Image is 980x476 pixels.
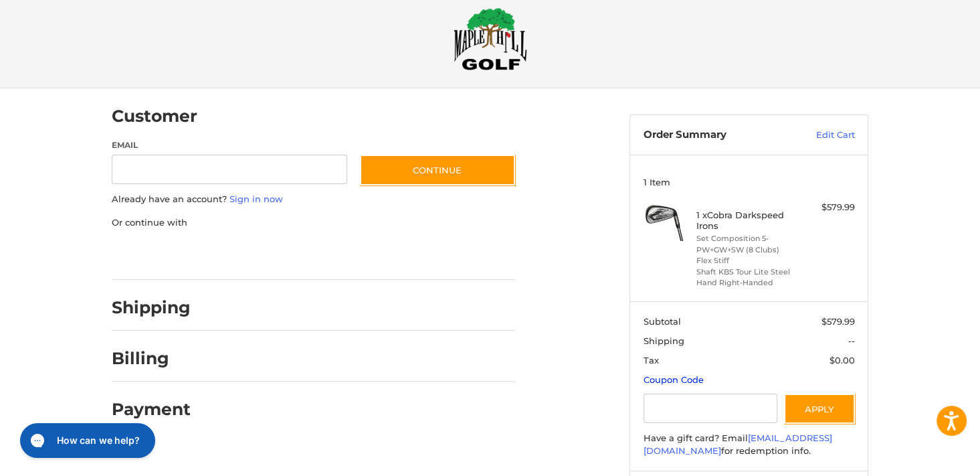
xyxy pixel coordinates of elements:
span: Shipping [644,335,684,346]
button: Apply [784,394,855,424]
span: Subtotal [644,316,681,327]
input: Gift Certificate or Coupon Code [644,394,778,424]
div: $579.99 [802,201,855,214]
label: Email [112,139,347,151]
div: Have a gift card? Email for redemption info. [644,432,855,458]
iframe: Gorgias live chat messenger [13,418,159,463]
img: Maple Hill Golf [454,7,527,70]
a: Coupon Code [644,374,704,385]
h3: 1 Item [644,177,855,187]
h2: Customer [112,106,197,127]
span: -- [848,335,855,346]
span: $579.99 [821,316,855,327]
span: $0.00 [829,355,855,366]
iframe: PayPal-paypal [108,242,208,266]
h2: Billing [112,348,190,369]
iframe: PayPal-venmo [334,242,435,266]
li: Flex Stiff [696,255,799,266]
a: Sign in now [229,193,283,204]
li: Shaft KBS Tour Lite Steel [696,266,799,278]
h4: 1 x Cobra Darkspeed Irons [696,210,799,232]
li: Hand Right-Handed [696,277,799,289]
li: Set Composition 5-PW+GW+SW (8 Clubs) [696,233,799,255]
h2: Shipping [112,297,191,318]
button: Continue [360,155,515,185]
h3: Order Summary [644,129,787,142]
p: Or continue with [112,216,515,230]
h2: Payment [112,399,191,420]
iframe: PayPal-paylater [221,242,321,266]
p: Already have an account? [112,193,515,206]
span: Tax [644,355,659,366]
a: Edit Cart [787,129,855,142]
iframe: Google Customer Reviews [870,440,980,476]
